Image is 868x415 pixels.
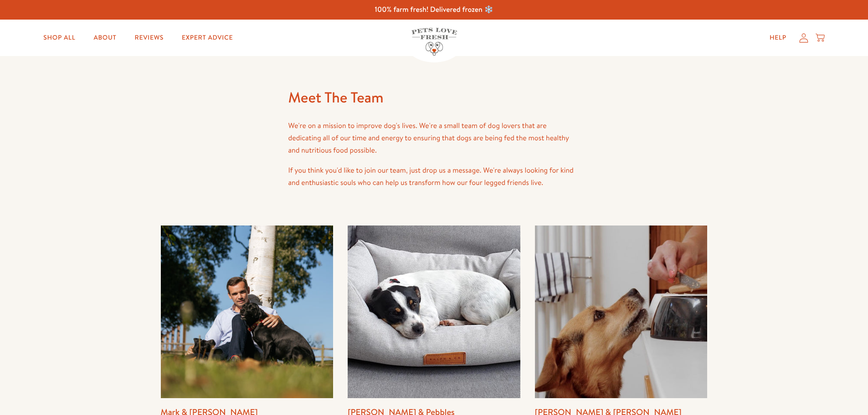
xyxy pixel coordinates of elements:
[36,29,82,47] a: Shop All
[288,164,580,189] p: If you think you'd like to join our team, just drop us a message. We're always looking for kind a...
[86,29,123,47] a: About
[411,28,457,56] img: Pets Love Fresh
[762,29,794,47] a: Help
[175,29,240,47] a: Expert Advice
[128,29,171,47] a: Reviews
[288,85,580,110] h1: Meet The Team
[288,120,580,157] p: We're on a mission to improve dog's lives. We're a small team of dog lovers that are dedicating a...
